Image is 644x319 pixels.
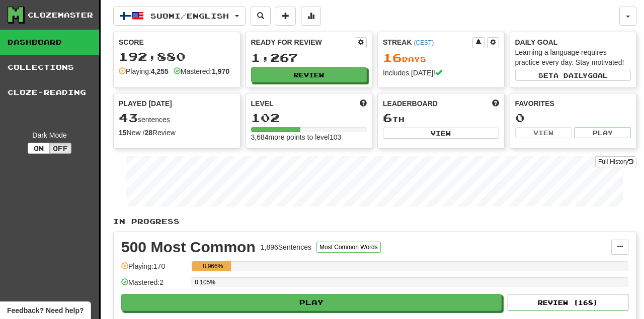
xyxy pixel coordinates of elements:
[383,112,499,125] div: th
[515,70,631,81] button: Seta dailygoal
[316,242,381,253] button: Most Common Words
[515,127,572,138] button: View
[383,51,499,64] div: Day s
[251,37,355,47] div: Ready for Review
[119,129,127,137] strong: 15
[383,111,392,125] span: 6
[360,98,367,109] span: Score more points to level up
[251,51,367,64] div: 1,267
[508,294,628,311] button: Review (168)
[119,50,235,63] div: 192,880
[121,261,187,278] div: Playing: 170
[119,98,172,109] span: Played [DATE]
[119,128,235,138] div: New / Review
[383,98,438,109] span: Leaderboard
[119,37,235,47] div: Score
[113,217,636,227] p: In Progress
[121,240,256,255] div: 500 Most Common
[119,112,235,125] div: sentences
[414,39,434,46] a: (CEST)
[383,37,472,47] div: Streak
[251,7,271,26] button: Search sentences
[151,67,169,75] strong: 4,255
[212,67,229,75] strong: 1,970
[28,10,93,20] div: Clozemaster
[49,143,71,154] button: Off
[121,294,502,311] button: Play
[119,111,138,125] span: 43
[515,98,631,109] div: Favorites
[150,12,229,20] span: Suomi / English
[383,50,402,64] span: 16
[261,242,311,252] div: 1,896 Sentences
[301,7,321,26] button: More stats
[251,98,274,109] span: Level
[119,66,169,76] div: Playing:
[383,68,499,78] div: Includes [DATE]!
[276,7,296,26] button: Add sentence to collection
[8,130,92,140] div: Dark Mode
[251,67,367,82] button: Review
[121,277,187,294] div: Mastered: 2
[515,47,631,67] div: Learning a language requires practice every day. Stay motivated!
[595,156,636,167] a: Full History
[144,129,152,137] strong: 28
[251,112,367,124] div: 102
[28,143,50,154] button: On
[383,128,499,139] button: View
[251,132,367,142] div: 3,684 more points to level 103
[113,7,246,26] button: Suomi/English
[492,98,499,109] span: This week in points, UTC
[7,305,84,315] span: Open feedback widget
[574,127,631,138] button: Play
[174,66,229,76] div: Mastered:
[515,112,631,124] div: 0
[515,37,631,47] div: Daily Goal
[553,72,588,79] span: a daily
[195,261,231,271] div: 8.966%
